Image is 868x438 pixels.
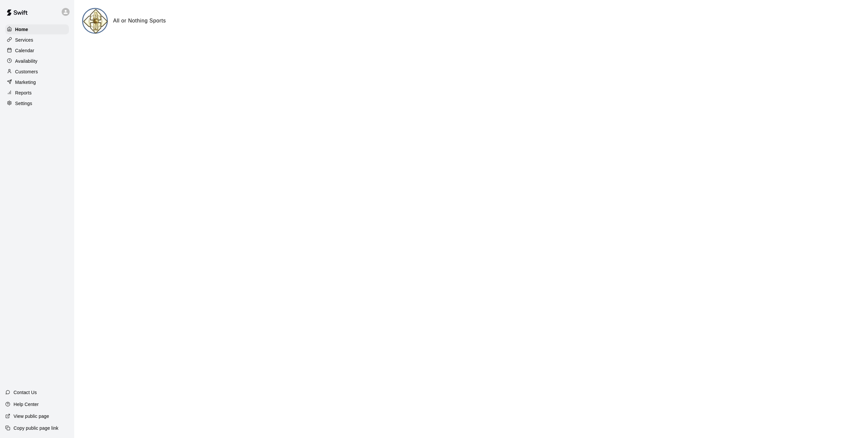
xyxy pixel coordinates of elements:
[15,79,36,86] p: Marketing
[14,401,39,408] p: Help Center
[15,100,32,107] p: Settings
[5,67,69,77] a: Customers
[15,26,28,33] p: Home
[5,98,69,108] a: Settings
[5,56,69,66] a: Availability
[15,37,33,43] p: Services
[14,425,58,431] p: Copy public page link
[113,17,166,25] h6: All or Nothing Sports
[15,90,32,96] p: Reports
[5,35,69,45] a: Services
[15,47,34,54] p: Calendar
[5,24,69,34] a: Home
[5,46,69,55] a: Calendar
[83,9,108,34] img: All or Nothing Sports logo
[14,389,37,396] p: Contact Us
[5,77,69,87] a: Marketing
[15,58,38,64] p: Availability
[14,413,49,420] p: View public page
[15,68,38,75] p: Customers
[5,88,69,98] a: Reports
